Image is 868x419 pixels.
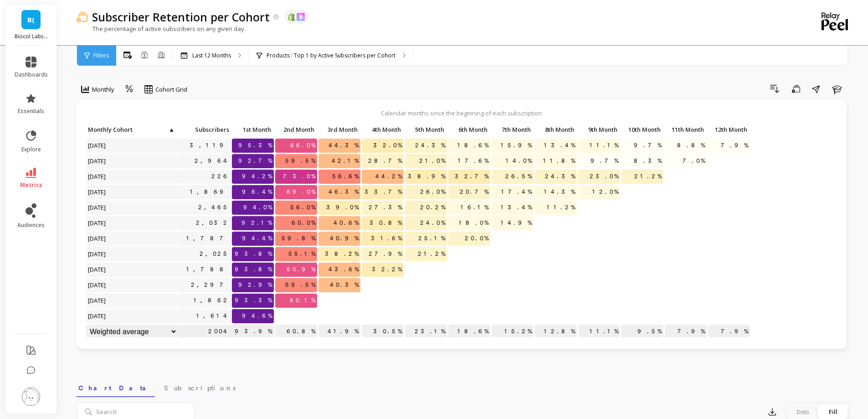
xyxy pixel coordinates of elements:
[708,123,750,136] p: 12th Month
[275,325,317,338] p: 60.8%
[537,126,574,133] span: 8th Month
[233,294,274,307] span: 93.3%
[459,201,490,214] span: 16.1%
[332,216,360,230] span: 40.6%
[290,216,317,230] span: 60.0%
[86,216,108,230] span: [DATE]
[545,201,577,214] span: 11.2%
[364,126,401,133] span: 4th Month
[86,185,108,199] span: [DATE]
[535,123,577,136] p: 8th Month
[448,123,490,136] p: 6th Month
[621,123,664,137] div: Toggle SortBy
[86,278,108,292] span: [DATE]
[194,216,232,230] a: 2,032
[361,123,405,137] div: Toggle SortBy
[463,232,490,245] span: 20.0%
[324,201,360,214] span: 39.0%
[283,154,317,168] span: 59.5%
[168,126,175,133] span: ▲
[236,139,274,152] span: 95.3%
[15,33,48,40] p: Biocol Labs (US)
[288,13,296,21] img: api.shopify.svg
[210,170,232,183] a: 226
[448,123,491,137] div: Toggle SortBy
[275,123,318,137] div: Toggle SortBy
[405,123,448,137] div: Toggle SortBy
[330,170,360,183] span: 56.6%
[275,123,317,136] p: 2nd Month
[88,126,168,133] span: Monthly Cohort
[499,139,534,152] span: 15.9%
[623,126,661,133] span: 10th Month
[193,154,232,168] a: 2,964
[77,25,246,33] p: The percentage of active subscribers on any given day.
[542,185,577,199] span: 14.3%
[418,185,447,199] span: 26.0%
[18,108,44,115] span: essentials
[288,139,317,152] span: 66.0%
[818,404,848,419] div: Fill
[710,126,747,133] span: 12th Month
[92,9,270,25] p: Subscriber Retention per Cohort
[233,247,274,261] span: 93.8%
[240,170,274,183] span: 94.2%
[177,123,220,137] div: Toggle SortBy
[320,126,358,133] span: 3rd Month
[413,139,447,152] span: 24.3%
[580,126,617,133] span: 9th Month
[86,263,108,276] span: [DATE]
[499,185,534,199] span: 17.4%
[664,123,708,137] div: Toggle SortBy
[78,383,153,393] span: Chart Data
[188,139,232,152] a: 3,119
[416,232,447,245] span: 25.1%
[327,139,360,152] span: 44.3%
[287,247,317,261] span: 55.1%
[362,123,404,136] p: 4th Month
[491,123,534,137] div: Toggle SortBy
[543,170,577,183] span: 24.3%
[328,232,360,245] span: 40.9%
[288,201,317,214] span: 56.0%
[240,232,274,245] span: 94.4%
[236,154,274,168] span: 92.7%
[232,325,274,338] p: 93.9%
[92,85,114,94] span: Monthly
[93,52,109,59] span: Filters
[20,181,42,189] span: metrics
[285,185,317,199] span: 69.0%
[15,71,48,78] span: dashboards
[86,294,108,307] span: [DATE]
[675,139,707,152] span: 8.8%
[330,154,360,168] span: 42.1%
[280,232,317,245] span: 59.8%
[185,232,232,245] a: 1,787
[195,309,232,323] a: 1,614
[405,123,447,136] p: 5th Month
[588,170,620,183] span: 23.0%
[196,201,232,214] a: 2,465
[492,123,534,136] p: 7th Month
[277,126,314,133] span: 2nd Month
[189,278,232,292] a: 2,297
[542,139,577,152] span: 13.4%
[366,154,404,168] span: 28.7%
[591,185,620,199] span: 12.0%
[285,263,317,276] span: 60.9%
[493,126,531,133] span: 7th Month
[281,170,317,183] span: 73.0%
[407,126,444,133] span: 5th Month
[363,185,404,199] span: 33.7%
[417,154,447,168] span: 21.0%
[418,201,447,214] span: 20.2%
[405,325,447,338] p: 23.1%
[708,123,751,137] div: Toggle SortBy
[17,222,45,229] span: audiences
[288,294,317,307] span: 60.1%
[362,325,404,338] p: 30.5%
[621,325,663,338] p: 9.5%
[241,201,274,214] span: 94.0%
[534,123,578,137] div: Toggle SortBy
[328,278,360,292] span: 40.3%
